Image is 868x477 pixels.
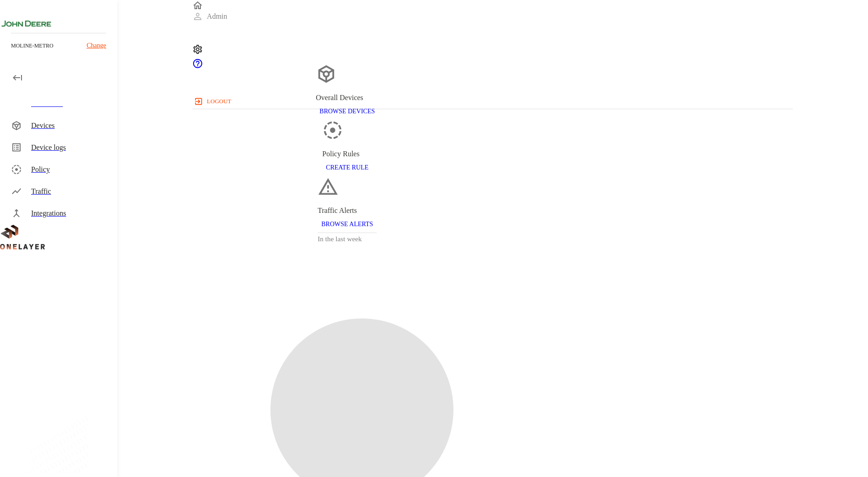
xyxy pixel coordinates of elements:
[316,107,378,115] a: BROWSE DEVICES
[192,94,235,109] button: logout
[207,11,227,22] p: Admin
[322,159,372,176] button: CREATE RULE
[318,220,377,228] a: BROWSE ALERTS
[318,233,377,245] h3: In the last week
[318,216,377,233] button: BROWSE ALERTS
[322,148,372,159] div: Policy Rules
[318,205,377,216] div: Traffic Alerts
[192,63,203,70] a: onelayer-support
[192,63,203,70] span: Support Portal
[322,163,372,171] a: CREATE RULE
[316,103,378,120] button: BROWSE DEVICES
[192,94,793,109] a: logout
